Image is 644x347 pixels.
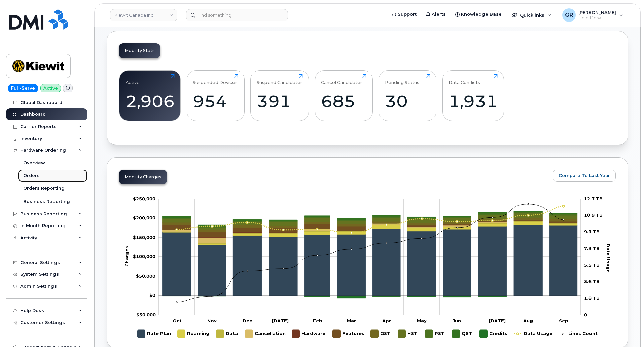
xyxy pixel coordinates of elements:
[138,327,598,340] g: Legend
[163,213,577,230] g: HST
[133,215,155,220] g: $0
[584,262,600,268] tspan: 5.5 TB
[272,318,289,323] tspan: [DATE]
[398,327,419,340] g: HST
[133,215,155,220] tspan: $200,000
[321,91,366,111] div: 685
[186,9,288,21] input: Find something...
[245,327,286,340] g: Cancellation
[257,74,303,85] div: Suspend Candidates
[520,12,544,18] span: Quicklinks
[193,74,238,85] div: Suspended Devices
[382,318,391,323] tspan: Apr
[321,74,363,85] div: Cancel Candidates
[126,74,175,117] a: Active2,906
[615,318,639,342] iframe: Messenger Launcher
[138,327,171,340] g: Rate Plan
[453,318,461,323] tspan: Jun
[134,312,156,317] tspan: -$50,000
[451,8,506,21] a: Knowledge Base
[432,11,446,18] span: Alerts
[257,91,303,111] div: 391
[333,327,364,340] g: Features
[584,229,600,234] tspan: 9.1 TB
[243,318,252,323] tspan: Dec
[449,74,498,117] a: Data Conflicts1,931
[584,295,600,301] tspan: 1.8 TB
[553,170,616,182] button: Compare To Last Year
[149,292,155,298] tspan: $0
[398,11,417,18] span: Support
[385,74,430,117] a: Pending Status30
[584,212,603,218] tspan: 10.9 TB
[126,74,140,85] div: Active
[387,8,421,21] a: Support
[133,254,155,259] tspan: $100,000
[133,235,155,240] g: $0
[584,196,603,201] tspan: 12.7 TB
[347,318,356,323] tspan: Mar
[565,11,573,19] span: GR
[461,11,502,18] span: Knowledge Base
[559,318,568,323] tspan: Sep
[371,327,391,340] g: GST
[417,318,427,323] tspan: May
[163,296,577,298] g: Credits
[321,74,366,117] a: Cancel Candidates685
[489,318,506,323] tspan: [DATE]
[559,327,598,340] g: Lines Count
[193,91,238,111] div: 954
[136,273,155,279] tspan: $50,000
[523,318,533,323] tspan: Aug
[193,74,238,117] a: Suspended Devices954
[133,196,155,201] g: $0
[124,196,615,340] g: Chart
[178,327,210,340] g: Roaming
[163,217,577,232] g: GST
[207,318,217,323] tspan: Nov
[559,172,610,179] span: Compare To Last Year
[578,10,616,15] span: [PERSON_NAME]
[584,246,600,251] tspan: 7.3 TB
[421,8,451,21] a: Alerts
[134,312,156,317] g: $0
[584,279,600,284] tspan: 3.6 TB
[425,327,445,340] g: PST
[173,318,182,323] tspan: Oct
[385,74,419,85] div: Pending Status
[292,327,326,340] g: Hardware
[449,74,480,85] div: Data Conflicts
[124,246,129,267] tspan: Charges
[126,91,175,111] div: 2,906
[133,254,155,259] g: $0
[578,15,616,21] span: Help Desk
[110,9,177,21] a: Kiewit Canada Inc
[163,225,577,296] g: Rate Plan
[216,327,239,340] g: Data
[313,318,322,323] tspan: Feb
[133,196,155,201] tspan: $250,000
[606,244,611,273] tspan: Data Usage
[133,235,155,240] tspan: $150,000
[480,327,507,340] g: Credits
[449,91,498,111] div: 1,931
[584,312,587,317] tspan: 0
[514,327,552,340] g: Data Usage
[507,8,556,22] div: Quicklinks
[558,8,628,22] div: Gabriel Rains
[257,74,303,117] a: Suspend Candidates391
[136,273,155,279] g: $0
[385,91,430,111] div: 30
[452,327,473,340] g: QST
